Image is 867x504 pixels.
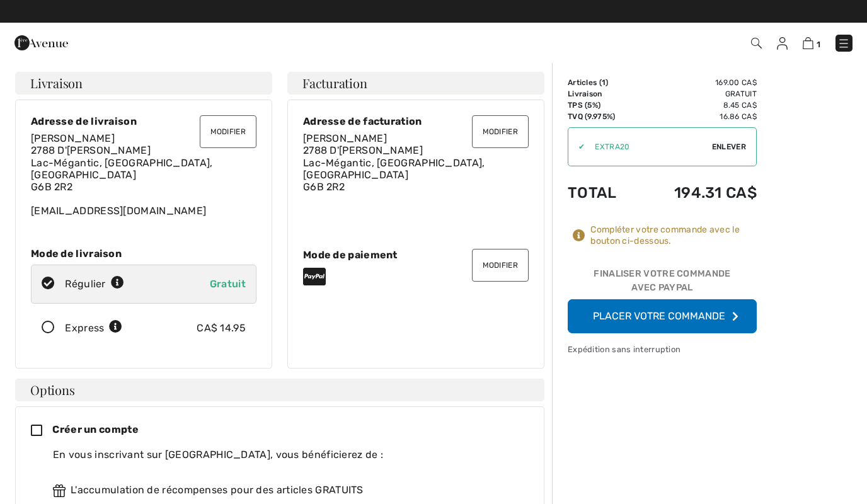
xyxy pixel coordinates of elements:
span: Gratuit [210,278,246,290]
button: Modifier [200,115,256,148]
td: Articles ( ) [568,77,638,88]
span: Livraison [30,77,83,89]
span: 1 [602,78,606,87]
div: Régulier [65,277,124,292]
div: Mode de paiement [303,249,529,261]
td: 169.00 CA$ [638,77,757,88]
div: [EMAIL_ADDRESS][DOMAIN_NAME] [31,132,256,217]
img: Panier d'achat [803,37,813,49]
a: 1 [803,35,820,50]
span: [PERSON_NAME] [31,132,115,144]
button: Placer votre commande [568,299,757,333]
span: 2788 D'[PERSON_NAME] Lac-Mégantic, [GEOGRAPHIC_DATA], [GEOGRAPHIC_DATA] G6B 2R2 [303,144,485,193]
img: 1ère Avenue [14,30,68,55]
div: Expédition sans interruption [568,343,757,355]
td: Total [568,171,638,214]
td: TPS (5%) [568,100,638,111]
span: Enlever [712,141,746,152]
span: Créer un compte [52,423,139,435]
button: Modifier [472,249,529,282]
img: Mes infos [777,37,788,50]
span: [PERSON_NAME] [303,132,387,144]
div: Express [65,321,122,336]
h4: Options [15,379,544,401]
img: Recherche [751,38,762,49]
img: Menu [837,37,850,50]
div: Adresse de facturation [303,115,529,127]
button: Modifier [472,115,529,148]
a: 1ère Avenue [14,36,68,48]
td: 8.45 CA$ [638,100,757,111]
div: Mode de livraison [31,248,256,260]
div: Adresse de livraison [31,115,256,127]
div: CA$ 14.95 [197,321,246,336]
div: Compléter votre commande avec le bouton ci-dessous. [590,224,757,247]
div: Finaliser votre commande avec PayPal [568,267,757,299]
img: rewards.svg [53,484,66,497]
input: Code promo [585,128,712,166]
div: L'accumulation de récompenses pour des articles GRATUITS [53,483,519,498]
span: Facturation [302,77,367,89]
div: ✔ [568,141,585,152]
div: En vous inscrivant sur [GEOGRAPHIC_DATA], vous bénéficierez de : [53,447,519,462]
td: Livraison [568,88,638,100]
td: TVQ (9.975%) [568,111,638,122]
td: 194.31 CA$ [638,171,757,214]
td: 16.86 CA$ [638,111,757,122]
span: 2788 D'[PERSON_NAME] Lac-Mégantic, [GEOGRAPHIC_DATA], [GEOGRAPHIC_DATA] G6B 2R2 [31,144,213,193]
span: 1 [817,40,820,49]
td: Gratuit [638,88,757,100]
